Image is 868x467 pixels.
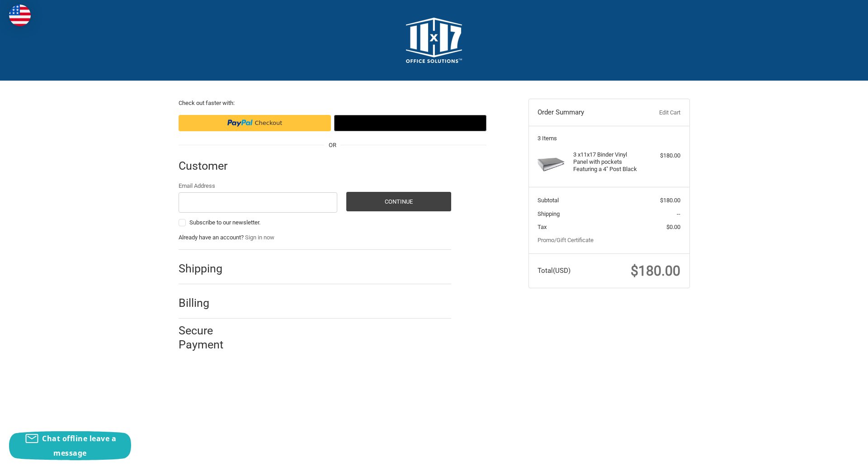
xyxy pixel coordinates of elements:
button: Google Pay [334,115,486,131]
p: Check out faster with: [179,99,486,108]
button: Continue [346,192,451,211]
span: Chat offline leave a message [42,434,116,458]
p: Already have an account? [179,233,451,242]
iframe: PayPal-paypal [179,115,331,131]
button: Chat offline leave a message [9,431,131,460]
h2: Secure Payment [179,324,240,352]
a: Promo/Gift Certificate [538,237,594,243]
span: $0.00 [666,224,680,230]
span: Shipping [538,210,560,217]
h2: Customer [179,159,231,173]
h3: Order Summary [538,108,636,117]
span: -- [677,210,680,217]
a: Edit Cart [636,108,680,117]
span: $180.00 [660,197,680,204]
h4: 3 x 11x17 Binder Vinyl Panel with pockets Featuring a 4" Post Black [573,151,642,173]
span: Total (USD) [538,267,571,275]
img: 11x17.com [406,18,462,63]
span: Subscribe to our newsletter. [189,219,260,226]
a: Sign in now [245,234,274,241]
span: Tax [538,224,547,230]
div: $180.00 [645,151,680,160]
h3: 3 Items [538,135,680,142]
span: $180.00 [631,263,680,279]
span: OR [324,141,341,150]
h2: Shipping [179,262,231,276]
span: Subtotal [538,197,559,204]
h2: Billing [179,296,231,310]
label: Email Address [179,181,338,191]
img: duty and tax information for United States [9,5,31,26]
